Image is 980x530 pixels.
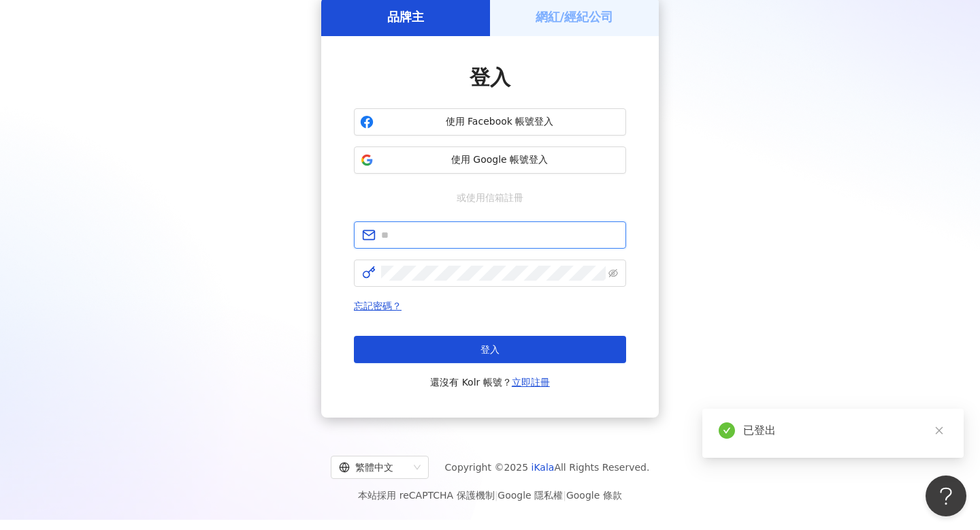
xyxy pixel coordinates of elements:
span: 登入 [480,344,500,355]
h5: 網紅/經紀公司 [536,8,614,25]
span: 使用 Facebook 帳號登入 [379,115,620,129]
a: Google 隱私權 [497,490,563,501]
span: 登入 [470,65,510,89]
div: 繁體中文 [339,456,408,478]
span: | [495,490,498,501]
span: Copyright © 2025 All Rights Reserved. [445,459,650,476]
span: 還沒有 Kolr 帳號？ [430,374,550,390]
span: 本站採用 reCAPTCHA 保護機制 [358,487,621,503]
a: 忘記密碼？ [354,300,402,311]
button: 使用 Google 帳號登入 [354,146,626,174]
a: 立即註冊 [512,377,550,388]
span: 或使用信箱註冊 [447,190,533,205]
iframe: Help Scout Beacon - Open [926,476,966,516]
div: 已登出 [743,422,947,439]
span: 使用 Google 帳號登入 [379,153,620,167]
a: iKala [532,462,555,473]
button: 登入 [354,336,626,363]
span: close [934,426,944,435]
a: Google 條款 [566,490,622,501]
span: check-circle [719,422,735,439]
span: | [563,490,566,501]
button: 使用 Facebook 帳號登入 [354,108,626,136]
span: eye-invisible [608,268,618,278]
h5: 品牌主 [387,8,424,25]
